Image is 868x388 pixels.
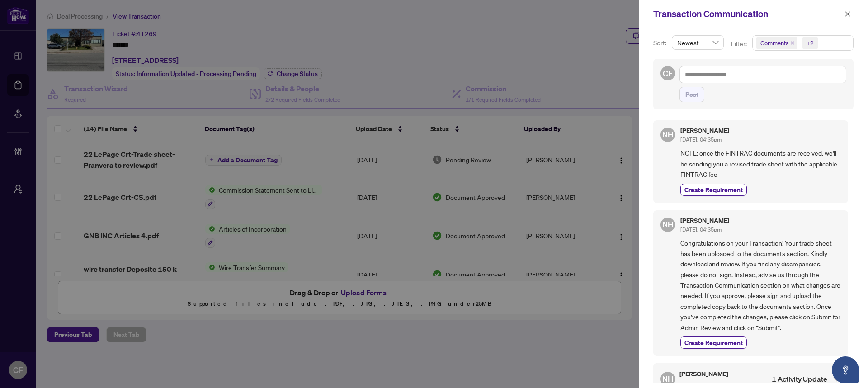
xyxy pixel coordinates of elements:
[662,373,673,385] span: NH
[677,36,718,49] span: Newest
[653,7,842,21] div: Transaction Communication
[680,148,841,180] span: NOTE: once the FINTRAC documents are received, we'll be sending you a revised trade sheet with th...
[679,381,721,388] span: [DATE], 04:35pm
[832,356,859,383] button: Open asap
[679,87,704,102] button: Post
[680,136,722,143] span: [DATE], 04:35pm
[679,369,730,379] h5: [PERSON_NAME]
[772,374,827,384] h4: 1 Activity Update
[662,129,673,141] span: NH
[807,38,814,47] div: +2
[833,375,841,383] span: expanded
[680,226,722,233] span: [DATE], 04:35pm
[653,38,668,48] p: Sort:
[684,338,743,347] span: Create Requirement
[790,41,795,45] span: close
[663,67,673,80] span: CF
[662,219,673,231] span: NH
[680,336,747,349] button: Create Requirement
[684,185,743,194] span: Create Requirement
[731,39,748,49] p: Filter:
[756,37,797,49] span: Comments
[680,128,729,134] h5: [PERSON_NAME]
[680,238,841,333] span: Congratulations on your Transaction! Your trade sheet has been uploaded to the documents section....
[680,218,729,224] h5: [PERSON_NAME]
[680,184,747,196] button: Create Requirement
[760,38,788,47] span: Comments
[844,11,851,17] span: close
